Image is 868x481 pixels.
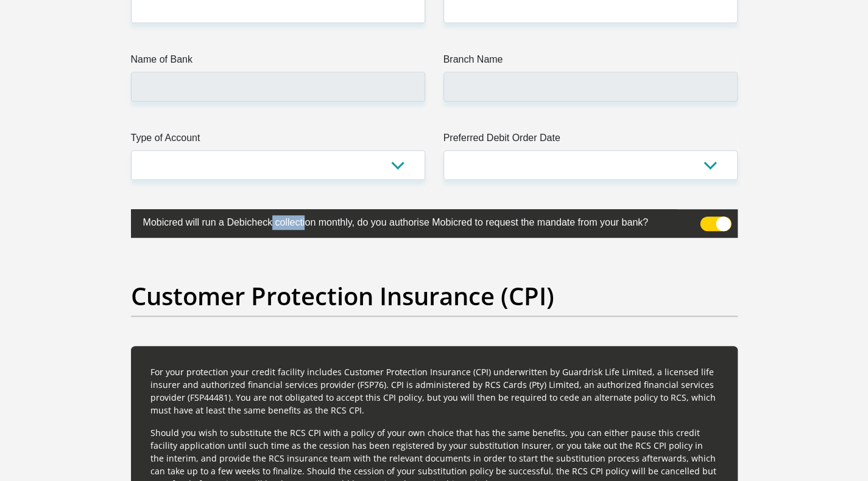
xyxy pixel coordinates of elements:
[443,72,738,102] input: Branch Name
[131,52,425,72] label: Name of Bank
[131,131,425,150] label: Type of Account
[131,72,425,102] input: Name of Bank
[131,282,738,311] h2: Customer Protection Insurance (CPI)
[443,131,738,150] label: Preferred Debit Order Date
[131,209,677,233] label: Mobicred will run a Debicheck collection monthly, do you authorise Mobicred to request the mandat...
[150,365,718,417] p: For your protection your credit facility includes Customer Protection Insurance (CPI) underwritte...
[443,52,738,72] label: Branch Name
